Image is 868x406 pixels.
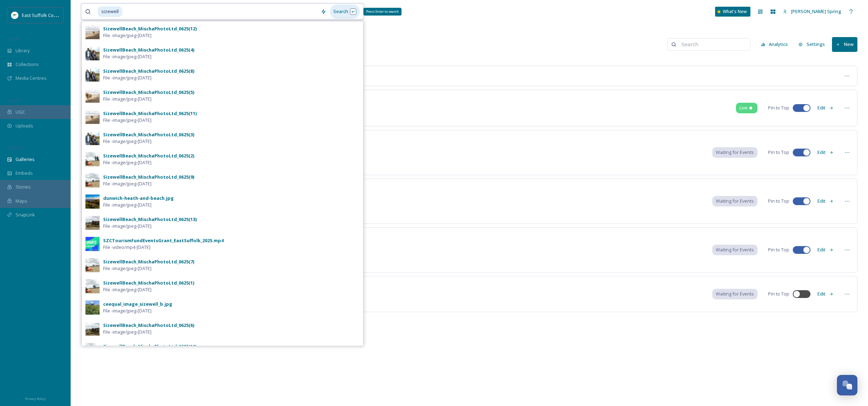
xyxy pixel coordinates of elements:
div: SizewellBeach_MischaPhotoLtd_0625(9) [103,174,194,180]
a: Analytics [757,37,795,51]
img: a2092b2b-31f3-45ba-af66-1d9bc971ca92.jpg [85,46,100,60]
span: SnapLink [16,211,35,218]
span: File - image/jpeg - [DATE] [103,180,151,187]
span: UGC [16,109,25,115]
div: SizewellBeach_MischaPhotoLtd_0625(13) [103,216,197,223]
span: [PERSON_NAME] Spring [791,8,841,14]
div: SizewellBeach_MischaPhotoLtd_0625(5) [103,89,194,96]
span: Pin to Top [768,105,789,111]
span: COLLECT [7,98,22,103]
img: 3906ef88-a944-49f6-8240-7e4b32d0275f.jpg [85,322,100,336]
span: Privacy Policy [25,396,46,401]
button: Analytics [757,37,792,51]
a: What's New [715,7,750,17]
span: Collections [16,61,39,68]
div: SZCTourismFundEventsGrant_EastSuffolk_2025.mp4 [103,237,224,244]
span: File - image/jpeg - [DATE] [103,202,151,208]
input: Search [678,37,747,52]
button: Edit [814,287,837,301]
img: a00fdb7f-70aa-4994-b4d2-18fcaa1c9ca8.jpg [85,237,100,251]
span: Pin to Top [768,246,789,253]
div: SizewellBeach_MischaPhotoLtd_0625(11) [103,110,197,117]
span: File - image/jpeg - [DATE] [103,329,151,335]
img: b94a1b3a-73c1-4f32-ab7c-0bca41e0e28b.jpg [85,67,100,82]
img: ESC%20Logo.png [11,12,18,19]
div: SizewellBeach_MischaPhotoLtd_0625(6) [103,322,194,329]
span: Galleries [16,156,35,163]
img: b3ae6812-f310-4485-adfc-995658eac7db.jpg [85,152,100,166]
span: File - image/jpeg - [DATE] [103,138,151,145]
div: SizewellBeach_MischaPhotoLtd_0625(4) [103,47,194,53]
img: 83d13c8f-28bd-484f-a679-9ef6cadc6490.jpg [85,279,100,293]
button: Open Chat [837,375,857,395]
img: 0b39a4c3-61e8-4e0d-b497-e16412a17094.jpg [85,25,100,39]
span: File - image/jpeg - [DATE] [103,308,151,314]
span: Waiting for Events [716,149,754,156]
a: Privacy Policy [25,394,46,402]
div: SizewellBeach_MischaPhotoLtd_0625(7) [103,258,194,265]
img: 819e79b5-f135-4c06-b8a8-228e81d55241.jpg [85,343,100,357]
span: Library [16,47,30,54]
span: Live [739,105,748,111]
span: File - video/mp4 - [DATE] [103,244,150,251]
span: Waiting for Events [716,198,754,204]
span: Uploads [16,123,33,129]
span: Waiting for Events [716,291,754,297]
img: 084a19d1-8e1e-4ce7-af7b-2fab32b49a2e.jpg [85,173,100,187]
span: Pin to Top [768,291,789,297]
img: cf235ed7-be6e-4e2f-80d5-9f6d3378dfce.jpg [85,216,100,230]
div: ceequal_image_sizewell_b.jpg [103,301,172,308]
span: MEDIA [7,36,19,42]
img: e1057fc3-8099-4cd1-9ce6-0c035f7a96df.jpg [85,195,100,209]
a: [PERSON_NAME] Spring [779,5,845,18]
span: File - image/jpeg - [DATE] [103,74,151,81]
span: Stories [16,184,31,190]
button: Edit [814,101,837,115]
span: File - image/jpeg - [DATE] [103,223,151,229]
div: SizewellBeach_MischaPhotoLtd_0625(3) [103,131,194,138]
span: Maps [16,198,27,204]
span: Embeds [16,170,33,177]
span: Waiting for Events [716,246,754,253]
button: Settings [795,37,828,51]
button: New [832,37,857,52]
img: 678dc804-1296-4ca0-9dee-9f16b013182e.jpg [85,258,100,272]
button: Edit [814,194,837,208]
div: SizewellBeach_MischaPhotoLtd_0625(8) [103,68,194,74]
div: SizewellBeach_MischaPhotoLtd_0625(2) [103,153,194,159]
span: Pin to Top [768,198,789,204]
span: East Suffolk Council [22,12,64,18]
button: Edit [814,145,837,159]
img: 2d632271-7cb9-403f-8a2e-a41484373594.jpg [85,89,100,103]
span: Media Centres [16,75,47,82]
div: SizewellBeach_MischaPhotoLtd_0625(10) [103,343,197,350]
div: Search [330,5,360,18]
div: SizewellBeach_MischaPhotoLtd_0625(1) [103,280,194,286]
span: File - image/jpeg - [DATE] [103,117,151,124]
span: File - image/jpeg - [DATE] [103,159,151,166]
div: dunwich-heath-and-beach.jpg [103,195,174,202]
span: File - image/jpeg - [DATE] [103,53,151,60]
div: SizewellBeach_MischaPhotoLtd_0625(12) [103,25,197,32]
span: File - image/jpeg - [DATE] [103,32,151,39]
span: WIDGETS [7,145,23,150]
div: Press Enter to search [363,8,402,16]
img: d5ac0ae2-1b21-4d76-b8b2-890a77346b62.jpg [85,110,100,124]
span: Pin to Top [768,149,789,156]
span: File - image/jpeg - [DATE] [103,265,151,272]
span: File - image/jpeg - [DATE] [103,286,151,293]
a: Settings [795,37,832,51]
img: bad750c0-43e8-4fb1-b777-b18fca17012f.jpg [85,131,100,145]
span: sizewell [98,6,122,17]
button: Edit [814,243,837,257]
span: File - image/jpeg - [DATE] [103,96,151,102]
img: 5c4f1431-4db0-48b9-bbf6-7221eca36d0c.jpg [85,300,100,315]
